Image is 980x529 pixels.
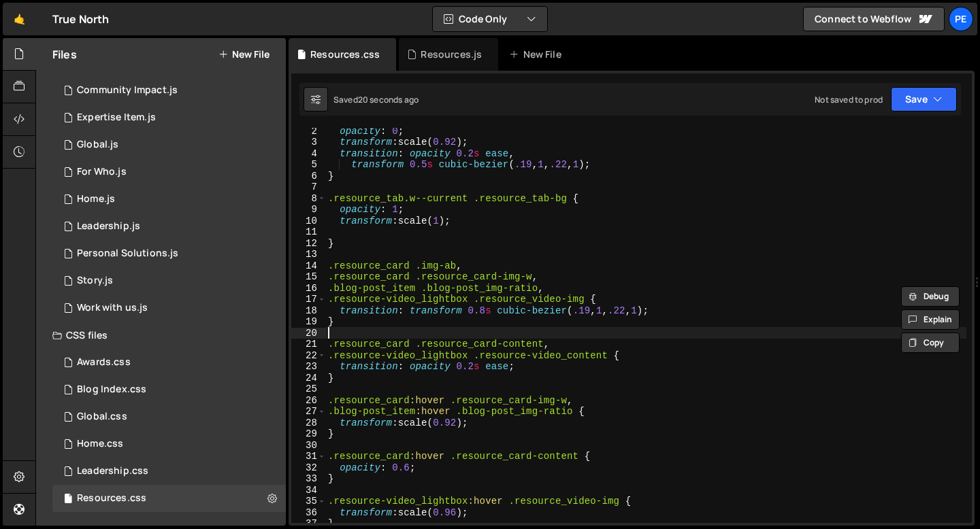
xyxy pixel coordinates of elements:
div: 15265/41621.js [52,104,286,131]
div: For Who.js [77,166,127,178]
div: 15265/40084.js [52,131,286,158]
div: 2 [291,126,326,137]
div: 15265/40085.css [52,403,286,430]
button: Debug [901,286,960,307]
div: 5 [291,159,326,171]
div: 25 [291,383,326,395]
div: 24 [291,373,326,384]
div: 15265/43572.css [52,485,286,512]
div: 15265/41878.js [52,294,286,322]
div: 10 [291,216,326,227]
div: 7 [291,182,326,193]
div: Story.js [77,275,113,287]
h2: Files [52,47,77,62]
div: 15265/41470.js [52,267,286,294]
div: 21 [291,339,326,350]
div: 19 [291,316,326,328]
div: 35 [291,496,326,507]
div: 32 [291,462,326,474]
button: Explain [901,309,960,330]
div: 13 [291,249,326,260]
a: Connect to Webflow [803,7,945,31]
div: 36 [291,507,326,519]
div: 4 [291,148,326,160]
div: Leadership.css [77,465,148,477]
div: Work with us.js [77,302,148,314]
div: Global.js [77,139,118,151]
div: 15265/41432.css [52,458,286,485]
div: Personal Solutions.js [77,248,178,260]
div: 15265/41843.js [52,77,286,104]
div: 9 [291,204,326,216]
div: 20 seconds ago [358,94,419,105]
button: New File [218,49,269,60]
div: Resources.css [77,492,146,505]
div: Expertise Item.js [77,112,156,124]
div: 27 [291,406,326,417]
div: 14 [291,260,326,272]
div: 29 [291,428,326,440]
div: 6 [291,171,326,182]
button: Copy [901,332,960,353]
div: 33 [291,473,326,485]
div: 12 [291,238,326,250]
div: 34 [291,485,326,496]
div: Resources.css [310,48,380,61]
div: New File [509,48,566,61]
a: 🤙 [3,3,36,35]
div: 26 [291,395,326,407]
div: 15265/41190.js [52,240,286,267]
div: 15265/40175.js [52,186,286,213]
div: 30 [291,440,326,451]
div: 31 [291,451,326,462]
div: Global.css [77,411,127,423]
div: Not saved to prod [815,94,883,105]
div: 28 [291,417,326,429]
div: Community Impact.js [77,84,178,97]
div: Awards.css [77,356,131,369]
div: 15265/41431.js [52,213,286,240]
div: 11 [291,226,326,238]
div: 20 [291,328,326,339]
div: Resources.js [421,48,482,61]
div: CSS files [36,322,286,349]
div: 8 [291,193,326,205]
div: 22 [291,350,326,362]
button: Code Only [433,7,547,31]
div: Home.css [77,438,123,450]
button: Save [891,87,957,112]
div: True North [52,11,110,27]
div: 23 [291,361,326,373]
div: Saved [333,94,419,105]
a: Pe [949,7,973,31]
div: Home.js [77,193,115,205]
div: Leadership.js [77,220,140,233]
div: 15265/40950.js [52,158,286,186]
div: 16 [291,283,326,294]
div: 17 [291,294,326,305]
div: 18 [291,305,326,317]
div: 15 [291,271,326,283]
div: 15265/40177.css [52,430,286,458]
div: 3 [291,137,326,148]
div: Blog Index.css [77,383,146,396]
div: 15265/41217.css [52,376,286,403]
div: 15265/42962.css [52,349,286,376]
